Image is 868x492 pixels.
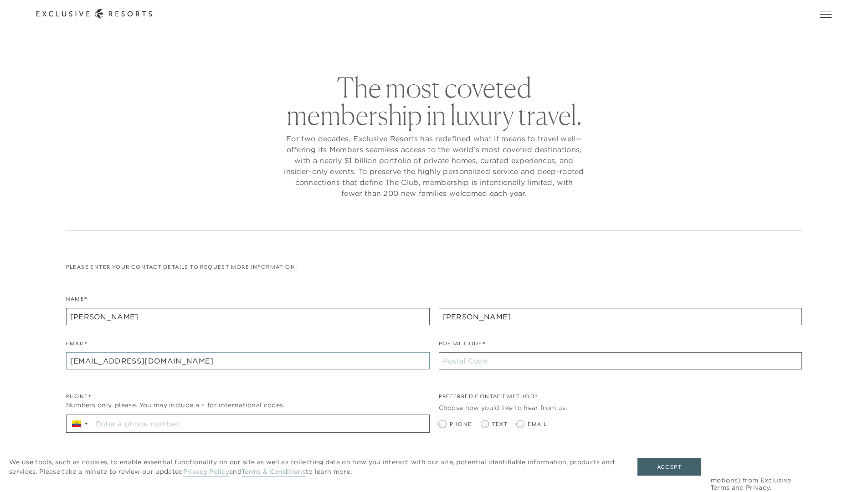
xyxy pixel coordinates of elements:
[9,457,619,477] p: We use tools, such as cookies, to enable essential functionality on our site as well as collectin...
[66,339,87,353] label: Email*
[66,392,430,401] div: Phone*
[637,458,701,476] button: Accept
[439,308,802,325] input: Last
[820,11,832,17] button: Open navigation
[439,392,538,405] legend: Preferred Contact Method*
[92,415,429,432] input: Enter a phone number
[450,420,472,429] span: Phone
[492,420,508,429] span: Text
[241,467,306,477] a: Terms & Conditions
[183,467,229,477] a: Privacy Policy
[284,133,585,199] p: For two decades, Exclusive Resorts has redefined what it means to travel well—offering its Member...
[439,352,802,369] input: Postal Code
[66,295,87,308] label: Name*
[284,74,585,128] h2: The most coveted membership in luxury travel.
[66,308,430,325] input: First
[66,400,430,410] div: Numbers only, please. You may include a + for international codes.
[66,263,802,272] p: Please enter your contact details to request more information:
[83,421,89,426] span: ▼
[439,339,486,353] label: Postal Code*
[66,352,430,369] input: name@example.com
[67,415,92,432] div: Country Code Selector
[439,403,802,413] div: Choose how you'd like to hear from us:
[528,420,547,429] span: Email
